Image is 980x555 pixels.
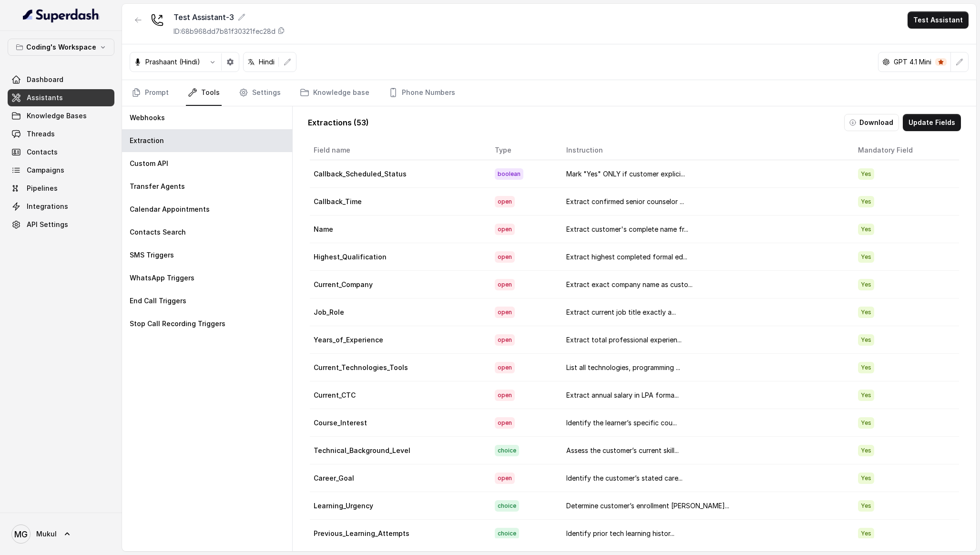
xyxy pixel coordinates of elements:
[559,354,850,381] td: List all technologies, programming ...
[8,216,114,233] a: API Settings
[130,80,171,106] a: Prompt
[495,390,515,401] span: open
[559,216,850,243] td: Extract customer's complete name fr...
[36,529,57,539] span: Mukul
[495,224,515,235] span: open
[8,180,114,197] a: Pipelines
[14,529,28,539] text: MG
[495,362,515,373] span: open
[310,243,487,271] td: Highest_Qualification
[174,11,285,23] div: Test Assistant-3
[27,75,63,84] span: Dashboard
[8,198,114,215] a: Integrations
[495,473,515,484] span: open
[27,93,63,103] span: Assistants
[858,168,874,180] span: Yes
[130,159,168,168] p: Custom API
[858,307,874,318] span: Yes
[27,129,55,139] span: Threads
[8,107,114,124] a: Knowledge Bases
[310,354,487,381] td: Current_Technologies_Tools
[495,417,515,429] span: open
[310,298,487,326] td: Job_Role
[559,160,850,188] td: Mark "Yes" ONLY if customer explici...
[27,147,58,157] span: Contacts
[559,381,850,409] td: Extract annual salary in LPA forma...
[559,141,850,160] th: Instruction
[130,80,969,106] nav: Tabs
[858,417,874,429] span: Yes
[559,437,850,464] td: Assess the customer’s current skill...
[495,528,519,539] span: choice
[130,319,225,329] p: Stop Call Recording Triggers
[8,162,114,179] a: Campaigns
[237,80,283,106] a: Settings
[186,80,222,106] a: Tools
[130,136,164,145] p: Extraction
[850,141,959,160] th: Mandatory Field
[495,196,515,207] span: open
[130,182,185,191] p: Transfer Agents
[310,160,487,188] td: Callback_Scheduled_Status
[8,71,114,88] a: Dashboard
[495,307,515,318] span: open
[559,326,850,354] td: Extract total professional experien...
[27,184,58,193] span: Pipelines
[858,334,874,346] span: Yes
[27,202,68,211] span: Integrations
[130,227,186,237] p: Contacts Search
[559,464,850,492] td: Identify the customer’s stated care...
[310,326,487,354] td: Years_of_Experience
[858,390,874,401] span: Yes
[27,165,64,175] span: Campaigns
[559,298,850,326] td: Extract current job title exactly a...
[130,250,174,260] p: SMS Triggers
[858,500,874,512] span: Yes
[310,464,487,492] td: Career_Goal
[310,492,487,520] td: Learning_Urgency
[310,188,487,216] td: Callback_Time
[559,243,850,271] td: Extract highest completed formal ed...
[495,279,515,290] span: open
[310,271,487,298] td: Current_Company
[559,492,850,520] td: Determine customer’s enrollment [PERSON_NAME]...
[310,141,487,160] th: Field name
[308,117,369,128] p: Extractions ( 53 )
[495,168,523,180] span: boolean
[130,205,210,214] p: Calendar Appointments
[174,27,276,36] p: ID: 68b968dd7b81f30321fec28d
[858,362,874,373] span: Yes
[559,520,850,547] td: Identify prior tech learning histor...
[495,334,515,346] span: open
[559,188,850,216] td: Extract confirmed senior counselor ...
[487,141,559,160] th: Type
[26,41,96,53] p: Coding's Workspace
[27,111,87,121] span: Knowledge Bases
[559,409,850,437] td: Identify the learner’s specific cou...
[310,381,487,409] td: Current_CTC
[259,57,275,67] p: Hindi
[23,8,100,23] img: light.svg
[858,251,874,263] span: Yes
[27,220,68,229] span: API Settings
[858,528,874,539] span: Yes
[8,39,114,56] button: Coding's Workspace
[495,445,519,456] span: choice
[298,80,371,106] a: Knowledge base
[495,251,515,263] span: open
[387,80,457,106] a: Phone Numbers
[858,224,874,235] span: Yes
[145,57,200,67] p: Prashaant (Hindi)
[559,271,850,298] td: Extract exact company name as custo...
[8,125,114,143] a: Threads
[858,473,874,484] span: Yes
[882,58,890,66] svg: openai logo
[310,437,487,464] td: Technical_Background_Level
[8,144,114,161] a: Contacts
[844,114,899,131] button: Download
[130,273,194,283] p: WhatsApp Triggers
[894,57,931,67] p: GPT 4.1 Mini
[858,196,874,207] span: Yes
[310,409,487,437] td: Course_Interest
[858,445,874,456] span: Yes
